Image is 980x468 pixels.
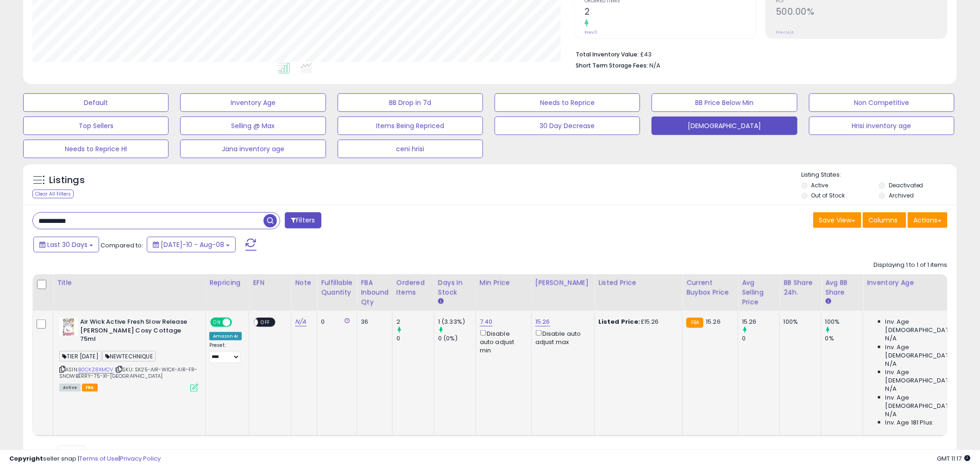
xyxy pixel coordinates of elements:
[23,93,169,112] button: Default
[886,394,970,410] span: Inv. Age [DEMOGRAPHIC_DATA]-180:
[49,174,85,187] h5: Listings
[784,318,814,326] div: 100%
[874,261,948,270] div: Displaying 1 to 1 of 1 items
[82,384,98,392] span: FBA
[576,48,941,59] li: £43
[480,278,528,288] div: Min Price
[102,351,156,362] span: NEWTECHNIQUE
[867,278,974,288] div: Inventory Age
[811,181,829,189] label: Active
[811,191,845,199] label: Out of Stock
[59,366,198,380] span: | SKU: SK25-AIR-WICK-AIR-FR-SNOWBERRY-75-X1-[GEOGRAPHIC_DATA]
[584,30,597,35] small: Prev: 0
[321,278,353,297] div: Fulfillable Quantity
[825,318,863,326] div: 100%
[480,328,524,355] div: Disable auto adjust min
[180,140,326,158] button: Jana inventory age
[813,212,861,228] button: Save View
[438,334,476,343] div: 0 (0%)
[535,278,591,288] div: [PERSON_NAME]
[886,343,970,360] span: Inv. Age [DEMOGRAPHIC_DATA]:
[908,212,948,228] button: Actions
[869,216,898,225] span: Columns
[338,93,483,112] button: BB Drop in 7d
[652,117,797,135] button: [DEMOGRAPHIC_DATA]
[211,319,223,326] span: ON
[686,278,734,297] div: Current Buybox Price
[295,278,313,288] div: Note
[438,318,476,326] div: 1 (3.33%)
[209,278,245,288] div: Repricing
[59,318,78,336] img: 41Mt2V37wRL._SL40_.jpg
[886,318,970,334] span: Inv. Age [DEMOGRAPHIC_DATA]:
[742,334,779,343] div: 0
[706,317,721,326] span: 15.26
[480,317,493,326] a: 7.40
[863,212,906,228] button: Columns
[825,278,859,297] div: Avg BB Share
[886,410,897,419] span: N/A
[886,419,934,427] span: Inv. Age 181 Plus:
[825,334,863,343] div: 0%
[180,117,326,135] button: Selling @ Max
[598,318,675,326] div: £15.26
[23,117,169,135] button: Top Sellers
[33,237,99,252] button: Last 30 Days
[776,6,947,19] h2: 500.00%
[649,61,660,70] span: N/A
[295,317,306,326] a: N/A
[396,278,430,297] div: Ordered Items
[23,140,169,158] button: Needs to Reprice HI
[809,93,955,112] button: Non Competitive
[338,117,483,135] button: Items Being Repriced
[396,318,434,326] div: 2
[652,93,797,112] button: BB Price Below Min
[576,62,648,69] b: Short Term Storage Fees:
[80,318,193,346] b: Air Wick Active Fresh Slow Release [PERSON_NAME] Cosy Cottage 75ml
[258,319,273,326] span: OFF
[495,117,640,135] button: 30 Day Decrease
[39,449,106,458] span: Show: entries
[776,30,794,35] small: Prev: N/A
[535,328,587,346] div: Disable auto adjust max
[886,360,897,368] span: N/A
[886,334,897,343] span: N/A
[161,240,224,249] span: [DATE]-10 - Aug-08
[57,278,201,288] div: Title
[535,317,550,326] a: 15.26
[809,117,955,135] button: Hrisi inventory age
[889,181,923,189] label: Deactivated
[79,454,119,463] a: Terms of Use
[59,318,198,391] div: ASIN:
[886,385,897,393] span: N/A
[209,332,242,340] div: Amazon AI
[438,278,472,297] div: Days In Stock
[253,278,287,288] div: EFN
[180,93,326,112] button: Inventory Age
[361,278,389,307] div: FBA inbound Qty
[802,171,957,179] p: Listing States:
[47,240,88,249] span: Last 30 Days
[321,318,350,326] div: 0
[598,278,678,288] div: Listed Price
[686,318,704,328] small: FBA
[59,384,81,392] span: All listings currently available for purchase on Amazon
[742,278,776,307] div: Avg Selling Price
[396,334,434,343] div: 0
[120,454,161,463] a: Privacy Policy
[101,241,143,250] span: Compared to:
[584,6,756,19] h2: 2
[361,318,385,326] div: 36
[576,50,639,58] b: Total Inventory Value:
[147,237,236,252] button: [DATE]-10 - Aug-08
[9,454,43,463] strong: Copyright
[598,317,641,326] b: Listed Price:
[231,319,245,326] span: OFF
[784,278,817,297] div: BB Share 24h.
[32,190,74,198] div: Clear All Filters
[209,342,242,363] div: Preset:
[78,366,113,374] a: B0CKZ8XMCV
[9,455,161,463] div: seller snap | |
[438,297,444,306] small: Days In Stock.
[742,318,779,326] div: 15.26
